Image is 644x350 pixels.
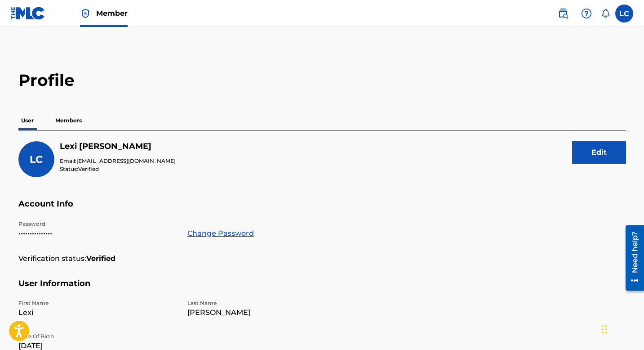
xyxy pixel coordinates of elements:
[60,157,176,165] p: Email:
[18,299,177,307] p: First Name
[18,111,36,130] p: User
[18,228,177,239] p: •••••••••••••••
[572,141,626,164] button: Edit
[96,8,128,18] span: Member
[18,278,626,300] h5: User Information
[18,70,626,90] h2: Profile
[11,7,45,20] img: MLC Logo
[53,111,84,130] p: Members
[581,8,592,19] img: help
[187,299,346,307] p: Last Name
[86,253,115,264] strong: Verified
[615,4,633,22] div: User Menu
[30,153,43,166] span: LC
[599,307,644,350] iframe: Chat Widget
[558,8,568,19] img: search
[187,228,254,239] a: Change Password
[18,199,626,220] h5: Account Info
[78,166,99,172] span: Verified
[76,157,176,164] span: [EMAIL_ADDRESS][DOMAIN_NAME]
[601,9,610,18] div: Notifications
[60,141,176,152] h5: Lexi Carney
[554,4,572,22] a: Public Search
[80,8,91,19] img: Top Rightsholder
[18,253,86,264] p: Verification status:
[18,332,177,341] p: Date Of Birth
[18,220,177,228] p: Password
[602,316,607,343] div: Drag
[577,4,595,22] div: Help
[60,165,176,173] p: Status:
[619,222,644,294] iframe: Resource Center
[18,307,177,318] p: Lexi
[187,307,346,318] p: [PERSON_NAME]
